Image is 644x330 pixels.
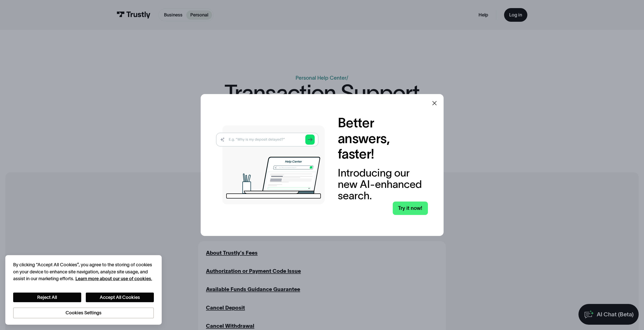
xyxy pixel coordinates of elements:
[13,307,154,318] button: Cookies Settings
[13,261,154,282] div: By clicking “Accept All Cookies”, you agree to the storing of cookies on your device to enhance s...
[13,293,81,302] button: Reject All
[75,276,152,281] a: More information about your privacy, opens in a new tab
[338,115,428,162] h2: Better answers, faster!
[393,202,428,215] a: Try it now!
[86,293,154,302] button: Accept All Cookies
[338,167,428,202] div: Introducing our new AI-enhanced search.
[5,255,162,325] div: Cookie banner
[13,261,154,318] div: Privacy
